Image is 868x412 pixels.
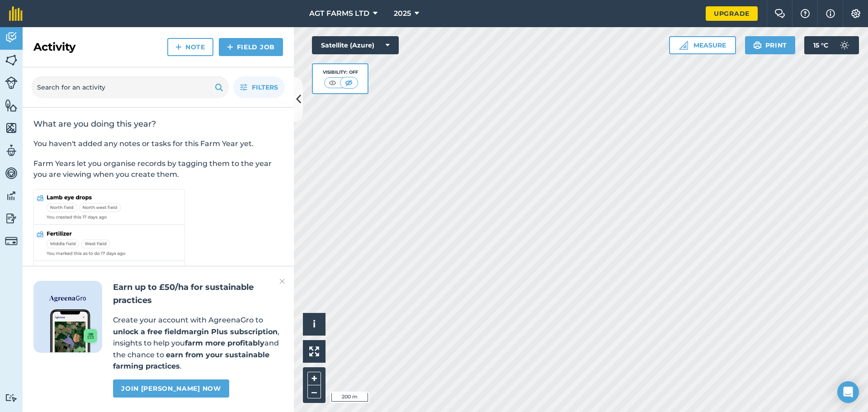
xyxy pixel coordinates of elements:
[5,53,18,67] img: svg+xml;base64,PHN2ZyB4bWxucz0iaHR0cDovL3d3dy53My5vcmcvMjAwMC9zdmciIHdpZHRoPSI1NiIgaGVpZ2h0PSI2MC...
[5,393,18,402] img: svg+xml;base64,PD94bWwgdmVyc2lvbj0iMS4wIiBlbmNvZGluZz0idXRmLTgiPz4KPCEtLSBHZW5lcmF0b3I6IEFkb2JlIE...
[227,42,233,52] img: svg+xml;base64,PHN2ZyB4bWxucz0iaHR0cDovL3d3dy53My5vcmcvMjAwMC9zdmciIHdpZHRoPSIxNCIgaGVpZ2h0PSIyNC...
[32,76,229,98] input: Search for an activity
[113,379,229,398] a: Join [PERSON_NAME] now
[307,372,321,385] button: +
[185,339,264,347] strong: farm more profitably
[5,235,18,247] img: svg+xml;base64,PD94bWwgdmVyc2lvbj0iMS4wIiBlbmNvZGluZz0idXRmLTgiPz4KPCEtLSBHZW5lcmF0b3I6IEFkb2JlIE...
[343,78,354,87] img: svg+xml;base64,PHN2ZyB4bWxucz0iaHR0cDovL3d3dy53My5vcmcvMjAwMC9zdmciIHdpZHRoPSI1MCIgaGVpZ2h0PSI0MC...
[309,8,369,19] span: AGT FARMS LTD
[175,42,182,52] img: svg+xml;base64,PHN2ZyB4bWxucz0iaHR0cDovL3d3dy53My5vcmcvMjAwMC9zdmciIHdpZHRoPSIxNCIgaGVpZ2h0PSIyNC...
[113,350,269,371] strong: earn from your sustainable farming practices
[167,38,213,56] a: Note
[800,9,811,18] img: A question mark icon
[5,189,18,203] img: svg+xml;base64,PD94bWwgdmVyc2lvbj0iMS4wIiBlbmNvZGluZz0idXRmLTgiPz4KPCEtLSBHZW5lcmF0b3I6IEFkb2JlIE...
[5,76,18,89] img: svg+xml;base64,PD94bWwgdmVyc2lvbj0iMS4wIiBlbmNvZGluZz0idXRmLTgiPz4KPCEtLSBHZW5lcmF0b3I6IEFkb2JlIE...
[706,6,758,21] a: Upgrade
[813,36,828,54] span: 15 ° C
[33,158,283,180] p: Farm Years let you organise records by tagging them to the year you are viewing when you create t...
[219,38,283,56] a: Field Job
[323,69,358,76] div: Visibility: Off
[303,313,325,336] button: i
[5,212,18,225] img: svg+xml;base64,PD94bWwgdmVyc2lvbj0iMS4wIiBlbmNvZGluZz0idXRmLTgiPz4KPCEtLSBHZW5lcmF0b3I6IEFkb2JlIE...
[327,78,338,87] img: svg+xml;base64,PHN2ZyB4bWxucz0iaHR0cDovL3d3dy53My5vcmcvMjAwMC9zdmciIHdpZHRoPSI1MCIgaGVpZ2h0PSI0MC...
[745,36,796,54] button: Print
[50,309,97,352] img: Screenshot of the Gro app
[679,41,688,50] img: Ruler icon
[5,31,18,44] img: svg+xml;base64,PD94bWwgdmVyc2lvbj0iMS4wIiBlbmNvZGluZz0idXRmLTgiPz4KPCEtLSBHZW5lcmF0b3I6IEFkb2JlIE...
[5,99,18,112] img: svg+xml;base64,PHN2ZyB4bWxucz0iaHR0cDovL3d3dy53My5vcmcvMjAwMC9zdmciIHdpZHRoPSI1NiIgaGVpZ2h0PSI2MC...
[313,318,316,330] span: i
[307,385,321,398] button: –
[33,118,283,129] h2: What are you doing this year?
[5,166,18,180] img: svg+xml;base64,PD94bWwgdmVyc2lvbj0iMS4wIiBlbmNvZGluZz0idXRmLTgiPz4KPCEtLSBHZW5lcmF0b3I6IEFkb2JlIE...
[5,144,18,157] img: svg+xml;base64,PD94bWwgdmVyc2lvbj0iMS4wIiBlbmNvZGluZz0idXRmLTgiPz4KPCEtLSBHZW5lcmF0b3I6IEFkb2JlIE...
[215,82,223,93] img: svg+xml;base64,PHN2ZyB4bWxucz0iaHR0cDovL3d3dy53My5vcmcvMjAwMC9zdmciIHdpZHRoPSIxOSIgaGVpZ2h0PSIyNC...
[33,40,75,54] h2: Activity
[113,281,283,307] h2: Earn up to £50/ha for sustainable practices
[252,82,278,92] span: Filters
[113,327,278,336] strong: unlock a free fieldmargin Plus subscription
[837,381,859,403] div: Open Intercom Messenger
[5,121,18,135] img: svg+xml;base64,PHN2ZyB4bWxucz0iaHR0cDovL3d3dy53My5vcmcvMjAwMC9zdmciIHdpZHRoPSI1NiIgaGVpZ2h0PSI2MC...
[774,9,785,18] img: Two speech bubbles overlapping with the left bubble in the forefront
[669,36,736,54] button: Measure
[33,138,283,149] p: You haven't added any notes or tasks for this Farm Year yet.
[9,6,23,21] img: fieldmargin Logo
[835,36,854,54] img: svg+xml;base64,PD94bWwgdmVyc2lvbj0iMS4wIiBlbmNvZGluZz0idXRmLTgiPz4KPCEtLSBHZW5lcmF0b3I6IEFkb2JlIE...
[394,8,411,19] span: 2025
[753,40,762,51] img: svg+xml;base64,PHN2ZyB4bWxucz0iaHR0cDovL3d3dy53My5vcmcvMjAwMC9zdmciIHdpZHRoPSIxOSIgaGVpZ2h0PSIyNC...
[804,36,859,54] button: 15 °C
[312,36,399,54] button: Satellite (Azure)
[113,314,283,372] p: Create your account with AgreenaGro to , insights to help you and the chance to .
[279,276,285,287] img: svg+xml;base64,PHN2ZyB4bWxucz0iaHR0cDovL3d3dy53My5vcmcvMjAwMC9zdmciIHdpZHRoPSIyMiIgaGVpZ2h0PSIzMC...
[826,8,835,19] img: svg+xml;base64,PHN2ZyB4bWxucz0iaHR0cDovL3d3dy53My5vcmcvMjAwMC9zdmciIHdpZHRoPSIxNyIgaGVpZ2h0PSIxNy...
[309,346,319,356] img: Four arrows, one pointing top left, one top right, one bottom right and the last bottom left
[850,9,861,18] img: A cog icon
[233,76,285,98] button: Filters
